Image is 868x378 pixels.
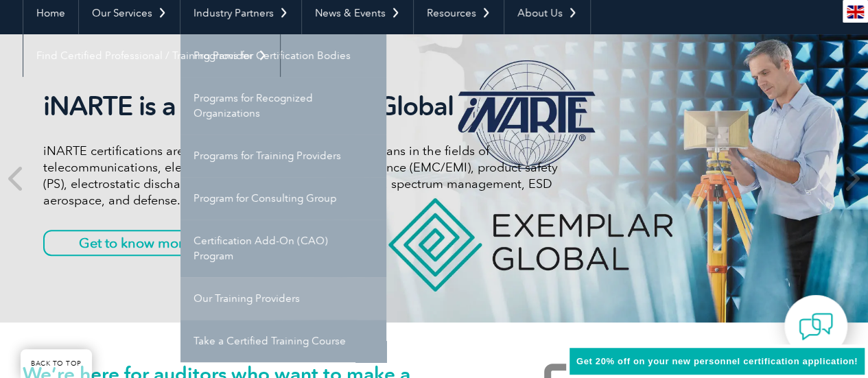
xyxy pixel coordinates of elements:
[847,5,864,19] img: en
[180,220,386,277] a: Certification Add-On (CAO) Program
[180,134,386,177] a: Programs for Training Providers
[43,230,318,256] a: Get to know more about iNARTE
[21,349,92,378] a: BACK TO TOP
[180,34,386,77] a: Programs for Certification Bodies
[180,320,386,362] a: Take a Certified Training Course
[43,91,558,122] h2: iNARTE is a Part of Exemplar Global
[180,77,386,134] a: Programs for Recognized Organizations
[576,356,858,366] span: Get 20% off on your new personnel certification application!
[799,309,833,344] img: contact-chat.png
[180,177,386,220] a: Program for Consulting Group
[180,277,386,320] a: Our Training Providers
[23,34,280,77] a: Find Certified Professional / Training Provider
[43,143,558,209] p: iNARTE certifications are for qualified engineers and technicians in the fields of telecommunicat...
